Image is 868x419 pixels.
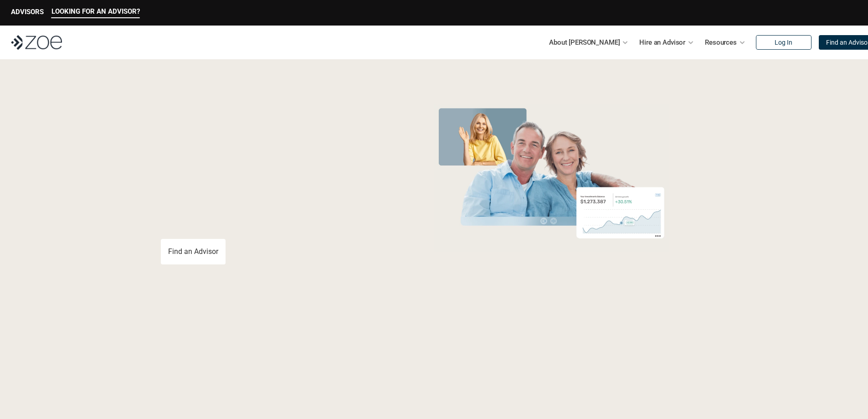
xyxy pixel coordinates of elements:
p: Hire an Advisor [639,36,685,49]
span: Grow Your Wealth [161,101,364,136]
p: About [PERSON_NAME] [549,36,620,49]
span: with a Financial Advisor [161,131,345,197]
p: ADVISORS [11,8,44,16]
p: Loremipsum: *DolOrsi Ametconsecte adi Eli Seddoeius tem inc utlaboreet. Dol 0030 MagNaal Enimadmi... [22,381,846,414]
p: Find an Advisor [168,247,218,256]
p: LOOKING FOR AN ADVISOR? [51,7,140,16]
a: Log In [756,35,812,50]
p: You deserve an advisor you can trust. [PERSON_NAME], hire, and invest with vetted, fiduciary, fin... [161,206,396,228]
p: Resources [705,36,737,49]
p: Log In [775,39,792,47]
em: The information in the visuals above is for illustrative purposes only and does not represent an ... [425,258,678,263]
a: Find an Advisor [161,239,226,264]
